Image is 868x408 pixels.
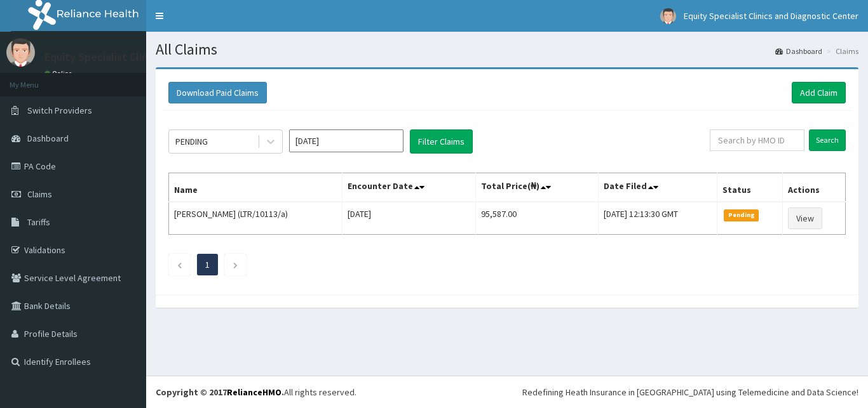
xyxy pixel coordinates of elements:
[146,376,868,408] footer: All rights reserved.
[684,10,858,22] span: Equity Specialist Clinics and Diagnostic Center
[710,129,804,151] input: Search by HMO ID
[169,173,342,202] th: Name
[156,386,284,398] strong: Copyright © 2017 .
[27,133,69,144] span: Dashboard
[177,259,182,270] a: Previous page
[599,202,717,235] td: [DATE] 12:13:30 GMT
[289,129,403,152] input: Select Month and Year
[168,82,267,103] button: Download Paid Claims
[599,173,717,202] th: Date Filed
[792,82,846,103] a: Add Claim
[342,173,475,202] th: Encounter Date
[660,8,676,24] img: User Image
[342,202,475,235] td: [DATE]
[522,386,858,398] div: Redefining Heath Insurance in [GEOGRAPHIC_DATA] using Telemedicine and Data Science!
[824,46,858,56] li: Claims
[27,216,50,228] span: Tariffs
[475,202,599,235] td: 95,587.00
[782,173,845,202] th: Actions
[788,207,822,229] a: View
[6,38,35,67] img: User Image
[27,105,92,116] span: Switch Providers
[156,41,858,58] h1: All Claims
[410,129,473,154] button: Filter Claims
[227,386,281,398] a: RelianceHMO
[175,135,208,148] div: PENDING
[775,46,822,56] a: Dashboard
[44,69,75,78] a: Online
[724,209,759,221] span: Pending
[233,259,238,270] a: Next page
[809,129,846,151] input: Search
[169,202,342,235] td: [PERSON_NAME] (LTR/10113/a)
[475,173,599,202] th: Total Price(₦)
[717,173,783,202] th: Status
[27,188,52,200] span: Claims
[205,259,210,270] a: Page 1 is your current page
[44,51,275,63] p: Equity Specialist Clinics and Diagnostic Center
